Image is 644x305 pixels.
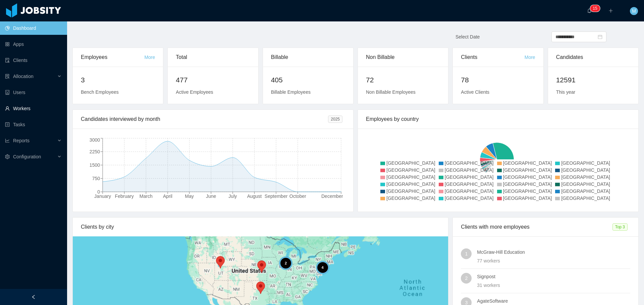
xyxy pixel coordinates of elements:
[503,174,552,180] span: [GEOGRAPHIC_DATA]
[271,75,345,85] h2: 405
[90,149,100,154] tspan: 2250
[386,181,435,187] span: [GEOGRAPHIC_DATA]
[176,89,213,95] span: Active Employees
[366,110,630,129] div: Employees by country
[455,34,480,40] span: Select Date
[632,7,636,15] span: M
[228,194,237,199] tspan: July
[386,174,435,180] span: [GEOGRAPHIC_DATA]
[81,75,155,85] h2: 3
[561,181,610,187] span: [GEOGRAPHIC_DATA]
[247,194,262,199] tspan: August
[13,74,34,79] span: Allocation
[97,189,100,195] tspan: 0
[461,218,612,236] div: Clients with more employees
[465,248,468,259] span: 1
[115,194,134,199] tspan: February
[477,257,630,264] div: 77 workers
[477,297,630,305] h4: AgateSoftware
[386,188,435,194] span: [GEOGRAPHIC_DATA]
[176,75,250,85] h2: 477
[608,8,613,13] i: icon: plus
[140,194,153,199] tspan: March
[556,48,630,67] div: Candidates
[525,55,535,60] a: More
[13,154,41,159] span: Configuration
[461,75,535,85] h2: 78
[5,21,62,35] a: icon: pie-chartDashboard
[561,174,610,180] span: [GEOGRAPHIC_DATA]
[94,194,111,199] tspan: January
[5,102,62,115] a: icon: userWorkers
[465,273,468,284] span: 2
[176,48,250,67] div: Total
[461,89,489,95] span: Active Clients
[81,89,119,95] span: Bench Employees
[503,181,552,187] span: [GEOGRAPHIC_DATA]
[5,74,10,79] i: icon: solution
[556,75,630,85] h2: 12591
[445,196,494,201] span: [GEOGRAPHIC_DATA]
[598,34,602,39] i: icon: calendar
[561,188,610,194] span: [GEOGRAPHIC_DATA]
[366,75,440,85] h2: 72
[92,176,100,181] tspan: 750
[81,48,144,67] div: Employees
[445,174,494,180] span: [GEOGRAPHIC_DATA]
[561,167,610,173] span: [GEOGRAPHIC_DATA]
[5,118,62,131] a: icon: profileTasks
[5,37,62,51] a: icon: appstoreApps
[271,89,311,95] span: Billable Employees
[271,48,345,67] div: Billable
[5,154,10,159] i: icon: setting
[503,196,552,201] span: [GEOGRAPHIC_DATA]
[163,194,172,199] tspan: April
[5,54,62,67] a: icon: auditClients
[445,167,494,173] span: [GEOGRAPHIC_DATA]
[503,160,552,166] span: [GEOGRAPHIC_DATA]
[556,89,576,95] span: This year
[13,138,30,143] span: Reports
[321,194,343,199] tspan: December
[81,218,440,236] div: Clients by city
[144,55,155,60] a: More
[587,8,592,13] i: icon: bell
[265,194,288,199] tspan: September
[477,248,630,256] h4: McGraw-Hill Education
[316,261,329,274] div: 4
[612,223,628,231] span: Top 3
[593,5,595,12] p: 1
[561,160,610,166] span: [GEOGRAPHIC_DATA]
[279,256,292,270] div: 2
[206,194,216,199] tspan: June
[289,194,306,199] tspan: October
[461,48,524,67] div: Clients
[445,188,494,194] span: [GEOGRAPHIC_DATA]
[90,162,100,168] tspan: 1500
[590,5,600,12] sup: 15
[5,138,10,143] i: icon: line-chart
[445,160,494,166] span: [GEOGRAPHIC_DATA]
[477,273,630,280] h4: Signpost
[386,160,435,166] span: [GEOGRAPHIC_DATA]
[503,167,552,173] span: [GEOGRAPHIC_DATA]
[328,116,342,123] span: 2025
[386,167,435,173] span: [GEOGRAPHIC_DATA]
[366,89,416,95] span: Non Billable Employees
[81,110,328,129] div: Candidates interviewed by month
[386,196,435,201] span: [GEOGRAPHIC_DATA]
[503,188,552,194] span: [GEOGRAPHIC_DATA]
[561,196,610,201] span: [GEOGRAPHIC_DATA]
[366,48,440,67] div: Non Billable
[5,86,62,99] a: icon: robotUsers
[185,194,194,199] tspan: May
[595,5,597,12] p: 5
[90,137,100,143] tspan: 3000
[477,282,630,289] div: 31 workers
[445,181,494,187] span: [GEOGRAPHIC_DATA]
